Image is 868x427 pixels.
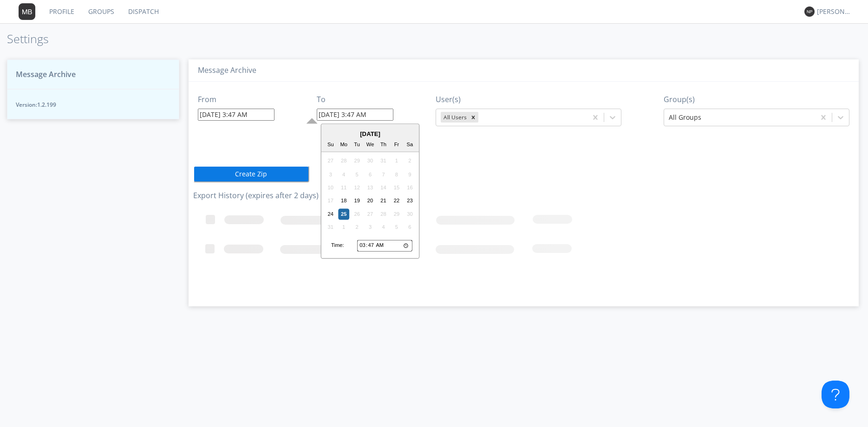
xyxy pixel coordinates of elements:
[664,96,849,104] h3: Group(s)
[325,222,336,233] div: Not available Sunday, August 31st, 2025
[405,208,416,220] div: Not available Saturday, August 30th, 2025
[193,166,309,182] button: Create Zip
[325,139,336,150] div: Su
[378,222,389,233] div: Not available Thursday, September 4th, 2025
[365,182,376,193] div: Not available Wednesday, August 13th, 2025
[391,208,402,220] div: Not available Friday, August 29th, 2025
[817,7,852,16] div: [PERSON_NAME] *
[405,139,416,150] div: Sa
[378,139,389,150] div: Th
[357,239,412,252] input: Time
[7,59,179,90] button: Message Archive
[391,222,402,233] div: Not available Friday, September 5th, 2025
[324,155,417,234] div: month 2025-08
[391,182,402,193] div: Not available Friday, August 15th, 2025
[338,139,349,150] div: Mo
[391,139,402,150] div: Fr
[193,192,854,200] h3: Export History (expires after 2 days)
[198,66,849,75] h3: Message Archive
[378,182,389,193] div: Not available Thursday, August 14th, 2025
[325,195,336,207] div: Not available Sunday, August 17th, 2025
[441,112,468,123] div: All Users
[325,208,336,220] div: Choose Sunday, August 24th, 2025
[378,155,389,167] div: Not available Thursday, July 31st, 2025
[331,242,344,249] div: Time:
[338,195,349,207] div: Choose Monday, August 18th, 2025
[321,129,419,138] div: [DATE]
[19,3,35,20] img: 373638.png
[405,222,416,233] div: Not available Saturday, September 6th, 2025
[405,182,416,193] div: Not available Saturday, August 16th, 2025
[391,195,402,207] div: Choose Friday, August 22nd, 2025
[405,155,416,167] div: Not available Saturday, August 2nd, 2025
[804,6,815,17] img: 373638.png
[198,96,274,104] h3: From
[352,139,363,150] div: Tu
[352,195,363,207] div: Choose Tuesday, August 19th, 2025
[338,155,349,167] div: Not available Monday, July 28th, 2025
[365,208,376,220] div: Not available Wednesday, August 27th, 2025
[325,169,336,180] div: Not available Sunday, August 3rd, 2025
[405,169,416,180] div: Not available Saturday, August 9th, 2025
[352,208,363,220] div: Not available Tuesday, August 26th, 2025
[325,155,336,167] div: Not available Sunday, July 27th, 2025
[378,195,389,207] div: Choose Thursday, August 21st, 2025
[338,182,349,193] div: Not available Monday, August 11th, 2025
[365,139,376,150] div: We
[378,208,389,220] div: Not available Thursday, August 28th, 2025
[325,182,336,193] div: Not available Sunday, August 10th, 2025
[352,155,363,167] div: Not available Tuesday, July 29th, 2025
[468,112,478,123] div: Remove All Users
[338,208,349,220] div: Choose Monday, August 25th, 2025
[338,169,349,180] div: Not available Monday, August 4th, 2025
[352,182,363,193] div: Not available Tuesday, August 12th, 2025
[7,89,179,119] button: Version:1.2.199
[405,195,416,207] div: Choose Saturday, August 23rd, 2025
[436,96,621,104] h3: User(s)
[365,169,376,180] div: Not available Wednesday, August 6th, 2025
[378,169,389,180] div: Not available Thursday, August 7th, 2025
[365,222,376,233] div: Not available Wednesday, September 3rd, 2025
[391,169,402,180] div: Not available Friday, August 8th, 2025
[391,155,402,167] div: Not available Friday, August 1st, 2025
[16,101,170,109] span: Version: 1.2.199
[822,381,849,408] iframe: Toggle Customer Support
[365,195,376,207] div: Choose Wednesday, August 20th, 2025
[338,222,349,233] div: Not available Monday, September 1st, 2025
[317,96,393,104] h3: To
[16,69,76,80] span: Message Archive
[365,155,376,167] div: Not available Wednesday, July 30th, 2025
[352,169,363,180] div: Not available Tuesday, August 5th, 2025
[352,222,363,233] div: Not available Tuesday, September 2nd, 2025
